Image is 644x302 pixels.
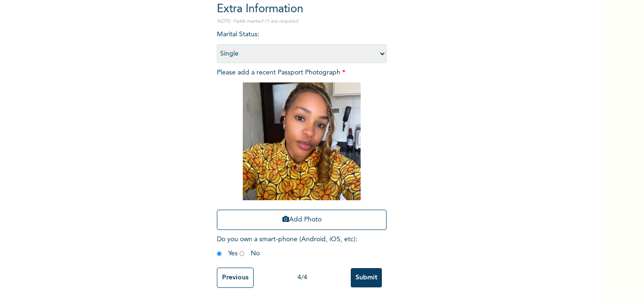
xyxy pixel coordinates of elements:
span: Do you own a smart-phone (Android, iOS, etc) : Yes No [217,236,357,257]
img: Crop [243,82,361,200]
p: NOTE: Fields marked (*) are required [217,18,387,25]
h2: Extra Information [217,1,387,18]
input: Submit [351,268,382,287]
span: Marital Status : [217,31,387,57]
div: 4 / 4 [254,273,351,283]
button: Add Photo [217,210,387,230]
input: Previous [217,268,254,288]
span: Please add a recent Passport Photograph [217,69,387,235]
